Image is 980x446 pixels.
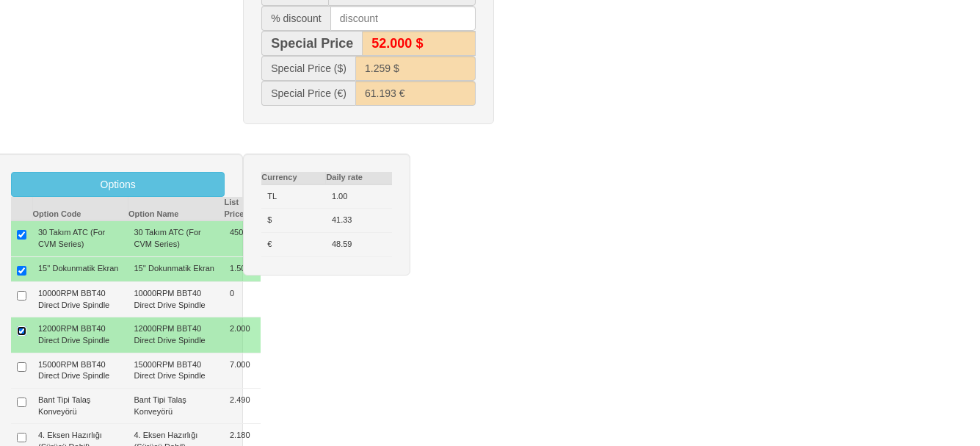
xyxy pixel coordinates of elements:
span: % discount [261,6,330,31]
td: Bant Tipi Talaş Konveyörü [32,389,128,424]
td: 12000RPM BBT40 Direct Drive Spindle [32,317,128,353]
td: 41.33 [326,209,392,233]
th: Daily rate [326,172,392,184]
td: 15'' Dokunmatik Ekran [32,256,128,281]
td: 0 [224,281,261,317]
button: Options [11,172,225,197]
b: Special Price [271,36,353,51]
td: 15000RPM BBT40 Direct Drive Spindle [128,353,225,388]
td: 10000RPM BBT40 Direct Drive Spindle [32,281,128,317]
input: Machine Price [355,81,476,106]
th: List Price [224,197,261,220]
td: 2.000 [224,317,261,353]
th: Option Name [128,197,225,220]
td: 1.500 [224,256,261,281]
td: 30 Takım ATC (For CVM Series) [32,220,128,256]
td: 1.00 [326,184,392,209]
td: 2.490 [224,389,261,424]
td: TL [261,184,326,209]
td: 15'' Dokunmatik Ekran [128,256,225,281]
td: 450 [224,220,261,256]
span: Special Price (€) [261,81,355,106]
th: Currency [261,172,326,184]
td: € [261,233,326,257]
input: discount [330,6,476,31]
td: 7.000 [224,353,261,388]
span: Special Price ($) [261,56,355,81]
td: 48.59 [326,233,392,257]
input: Special Price [362,31,475,56]
input: Machine Price [355,56,476,81]
td: 30 Takım ATC (For CVM Series) [128,220,225,256]
td: 10000RPM BBT40 Direct Drive Spindle [128,281,225,317]
td: $ [261,209,326,233]
td: 15000RPM BBT40 Direct Drive Spindle [32,353,128,388]
td: 12000RPM BBT40 Direct Drive Spindle [128,317,225,353]
th: Option Code [32,197,128,220]
td: Bant Tipi Talaş Konveyörü [128,389,225,424]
